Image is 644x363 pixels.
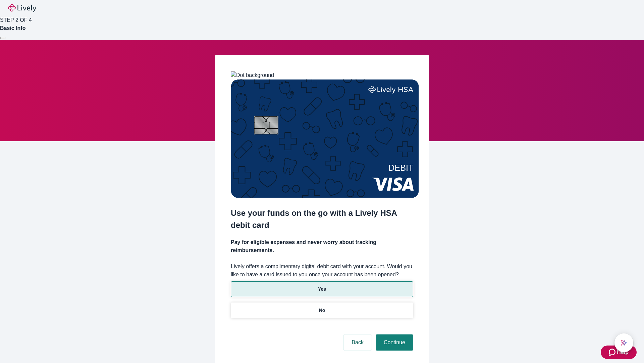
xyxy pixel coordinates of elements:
[601,346,637,359] button: Zendesk support iconHelp
[231,207,413,231] h2: Use your funds on the go with a Lively HSA debit card
[231,302,413,318] button: No
[343,334,372,351] button: Back
[231,263,413,279] label: Lively offers a complimentary digital debit card with your account. Would you like to have a card...
[621,339,627,346] svg: Lively AI Assistant
[231,71,274,79] img: Dot background
[231,79,419,198] img: Debit card
[231,281,413,297] button: Yes
[8,4,36,12] img: Lively
[617,348,629,356] span: Help
[319,307,325,314] p: No
[318,286,326,293] p: Yes
[231,238,413,254] h4: Pay for eligible expenses and never worry about tracking reimbursements.
[614,333,633,352] button: chat
[609,348,617,356] svg: Zendesk support icon
[376,334,413,351] button: Continue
